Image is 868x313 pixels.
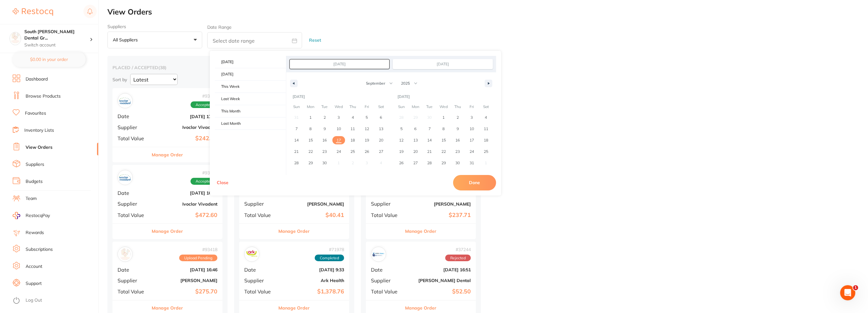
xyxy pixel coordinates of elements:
input: Early [290,59,389,69]
span: Thu [451,102,465,112]
span: # 71978 [315,247,344,252]
span: 9 [324,123,326,135]
button: 29 [437,157,451,169]
button: 19 [360,135,374,146]
span: 23 [456,146,460,157]
b: [DATE] 16:43 [154,190,217,196]
button: 16 [451,135,465,146]
button: 25 [479,146,493,157]
button: 11 [479,123,493,135]
span: Date [118,113,149,119]
span: Mon [409,102,423,112]
span: Sat [479,102,493,112]
button: This Month [215,105,286,117]
span: Completed [315,255,344,262]
span: Total Value [371,212,403,218]
a: Account [26,263,42,270]
button: Close [215,175,230,190]
span: 13 [413,135,418,146]
img: Ivoclar Vivadent [119,172,131,184]
span: 15 [308,135,313,146]
span: Accepted [191,101,217,108]
button: 13 [409,135,423,146]
b: $52.50 [408,288,471,295]
a: Subscriptions [26,246,53,253]
a: Favourites [25,110,46,117]
span: 3 [471,112,473,123]
b: $1,378.76 [281,288,344,295]
button: 26 [360,146,374,157]
button: 22 [437,146,451,157]
span: 8 [309,123,312,135]
button: 24 [465,146,479,157]
span: 25 [484,146,488,157]
span: 15 [441,135,446,146]
p: Sort by [112,77,127,82]
img: Adam Dental [119,248,131,260]
button: 25 [346,146,360,157]
button: 20 [409,146,423,157]
span: 10 [470,123,474,135]
span: Total Value [118,135,149,141]
span: Total Value [118,212,149,218]
span: Date [244,267,276,273]
span: # 93891 [191,93,217,99]
b: $242.25 [154,135,217,142]
button: Last Month [215,117,286,130]
span: 11 [351,123,355,135]
button: 29 [304,157,318,169]
span: 14 [427,135,432,146]
button: 27 [374,146,388,157]
input: Select date range [207,32,302,48]
button: 16 [318,135,332,146]
span: Wed [332,102,346,112]
span: 4 [352,112,354,123]
span: Rejected [445,255,471,262]
b: [PERSON_NAME] [408,202,471,207]
button: 3 [465,112,479,123]
span: # 93418 [179,247,217,252]
a: View Orders [26,144,52,151]
button: 20 [374,135,388,146]
span: 2 [324,112,326,123]
span: 26 [399,157,404,169]
img: Restocq Logo [13,8,53,16]
div: Ivoclar Vivadent#93760AcceptedDate[DATE] 16:43SupplierIvoclar VivadentTotal Value$472.60Manage Order [112,165,222,239]
button: Reset [307,32,323,49]
span: 7 [428,123,431,135]
span: Fri [465,102,479,112]
a: Log Out [26,297,42,304]
button: 21 [289,146,304,157]
button: 22 [304,146,318,157]
span: Date [118,267,149,273]
span: 9 [457,123,459,135]
span: 21 [427,146,432,157]
span: Tue [318,102,332,112]
button: 14 [289,135,304,146]
button: All suppliers [107,32,202,49]
span: Thu [346,102,360,112]
button: 17 [465,135,479,146]
span: Last Week [215,93,286,105]
span: [DATE] [215,68,286,80]
a: Budgets [26,178,43,185]
img: Ark Health [246,248,258,260]
span: 29 [441,157,446,169]
button: 5 [360,112,374,123]
span: 30 [322,157,327,169]
span: 1 [853,285,858,290]
span: 24 [470,146,474,157]
span: Total Value [371,289,403,294]
b: [PERSON_NAME] Dental [408,278,471,283]
button: 1 [304,112,318,123]
button: 1 [437,112,451,123]
span: Sun [289,102,304,112]
span: 16 [322,135,327,146]
span: Date [371,190,403,196]
button: Manage Order [279,224,310,239]
button: 7 [422,123,437,135]
span: 22 [441,146,446,157]
button: 28 [289,157,304,169]
b: $237.71 [408,212,471,219]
